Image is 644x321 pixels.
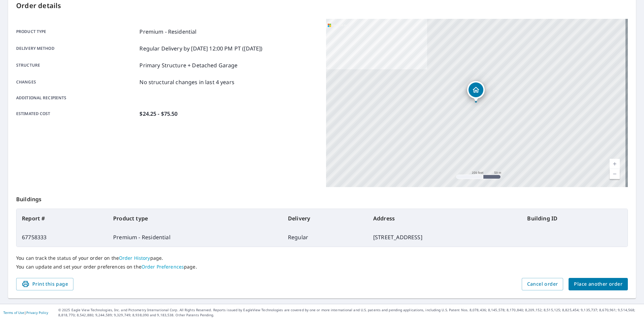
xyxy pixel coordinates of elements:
[467,81,485,102] div: Dropped pin, building 1, Residential property, 6891 Aspen Ct Denver, NC 28037
[139,44,262,52] p: Regular Delivery by [DATE] 12:00 PM PT ([DATE])
[16,61,137,69] p: Structure
[22,280,68,288] span: Print this page
[16,255,628,261] p: You can track the status of your order on the page.
[141,263,184,270] a: Order Preferences
[139,28,196,36] p: Premium - Residential
[569,278,628,290] button: Place another order
[16,264,628,270] p: You can update and set your order preferences on the page.
[58,308,641,318] p: © 2025 Eagle View Technologies, Inc. and Pictometry International Corp. All Rights Reserved. Repo...
[16,1,628,11] p: Order details
[17,228,108,247] td: 67758333
[368,228,522,247] td: [STREET_ADDRESS]
[16,28,137,36] p: Product type
[3,311,48,315] p: |
[139,110,178,118] p: $24.25 - $75.50
[139,61,237,69] p: Primary Structure + Detached Garage
[108,228,283,247] td: Premium - Residential
[3,310,24,315] a: Terms of Use
[283,209,368,228] th: Delivery
[610,159,620,169] a: Current Level 17, Zoom In
[283,228,368,247] td: Regular
[108,209,283,228] th: Product type
[16,110,137,118] p: Estimated cost
[16,278,73,290] button: Print this page
[574,280,622,288] span: Place another order
[522,278,563,290] button: Cancel order
[139,78,234,86] p: No structural changes in last 4 years
[17,209,108,228] th: Report #
[26,310,48,315] a: Privacy Policy
[119,255,150,261] a: Order History
[16,44,137,52] p: Delivery method
[610,169,620,179] a: Current Level 17, Zoom Out
[522,209,627,228] th: Building ID
[16,187,628,209] p: Buildings
[527,280,558,288] span: Cancel order
[16,78,137,86] p: Changes
[16,95,137,101] p: Additional recipients
[368,209,522,228] th: Address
